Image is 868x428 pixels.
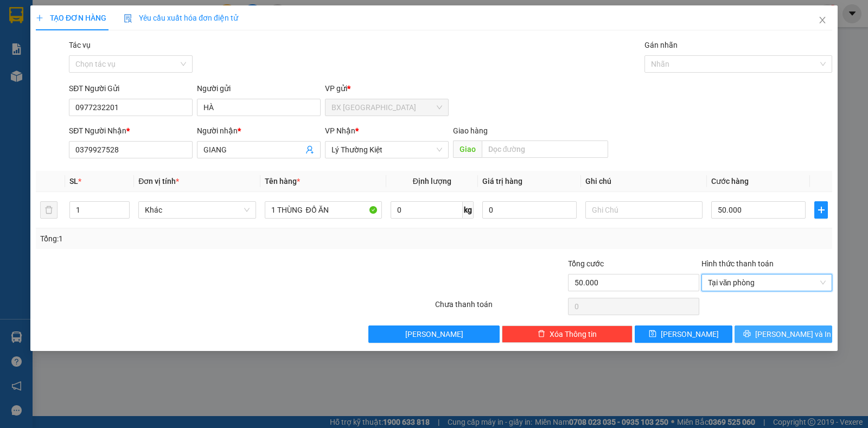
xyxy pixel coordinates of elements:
span: plus [815,206,827,214]
label: Gán nhãn [644,41,678,49]
div: Người gửi [197,82,321,94]
button: deleteXóa Thông tin [502,325,633,343]
input: Dọc đường [482,140,609,158]
button: printer[PERSON_NAME] và In [735,325,832,343]
button: Close [807,5,838,36]
span: Tại văn phòng [708,274,826,291]
span: plus [36,14,43,22]
button: plus [814,201,828,219]
span: [PERSON_NAME] [405,328,463,340]
div: Người nhận [197,125,321,137]
span: Yêu cầu xuất hóa đơn điện tử [124,14,238,22]
input: 0 [482,201,577,219]
img: icon [124,14,132,23]
span: printer [743,330,751,338]
span: SL [69,177,78,186]
button: save[PERSON_NAME] [635,325,732,343]
button: [PERSON_NAME] [368,325,499,343]
span: [PERSON_NAME] và In [755,328,831,340]
span: Giá trị hàng [482,177,522,186]
div: VP gửi [325,82,449,94]
span: TẠO ĐƠN HÀNG [36,14,106,22]
div: Chưa thanh toán [434,298,567,317]
span: Lý Thường Kiệt [331,142,442,158]
span: Cước hàng [711,177,749,186]
span: Tên hàng [265,177,300,186]
span: [PERSON_NAME] [661,328,719,340]
span: Định lượng [413,177,451,186]
span: Giao [453,140,482,158]
input: Ghi Chú [585,201,703,219]
div: SĐT Người Gửi [69,82,193,94]
span: Đơn vị tính [138,177,179,186]
th: Ghi chú [581,171,707,192]
label: Hình thức thanh toán [701,259,774,268]
span: user-add [305,145,314,154]
button: delete [40,201,58,219]
span: close [818,16,827,24]
span: save [649,330,656,338]
span: Giao hàng [453,126,488,135]
span: VP Nhận [325,126,355,135]
span: Tổng cước [568,259,604,268]
span: Xóa Thông tin [550,328,597,340]
div: Tổng: 1 [40,233,336,245]
label: Tác vụ [69,41,91,49]
span: delete [538,330,545,338]
span: kg [463,201,474,219]
span: Khác [145,202,249,218]
div: SĐT Người Nhận [69,125,193,137]
input: VD: Bàn, Ghế [265,201,382,219]
span: BX Tân Châu [331,99,442,116]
